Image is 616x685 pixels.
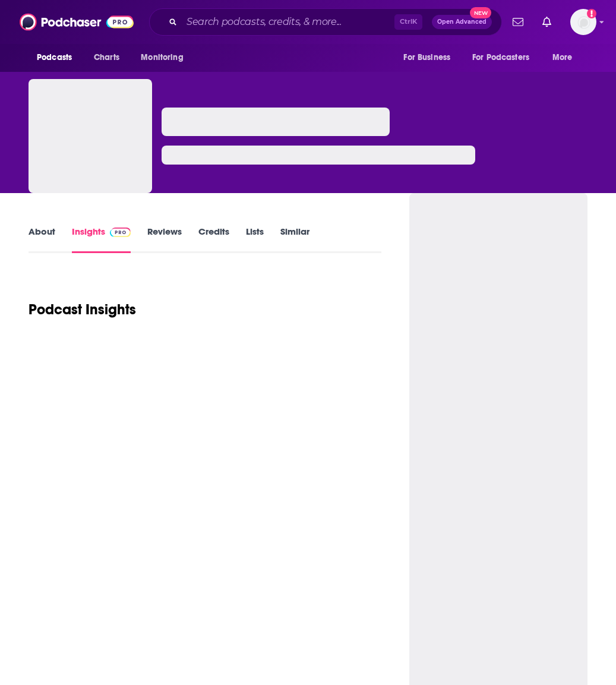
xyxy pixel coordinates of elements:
span: Ctrl K [394,14,422,30]
button: open menu [29,46,87,69]
img: User Profile [570,9,596,35]
a: About [29,226,55,253]
a: Similar [280,226,309,253]
a: Credits [198,226,229,253]
span: Monitoring [141,49,183,66]
button: open menu [544,46,587,69]
span: Open Advanced [437,19,487,25]
span: Podcasts [37,49,72,66]
a: Reviews [147,226,182,253]
button: Show profile menu [570,9,596,35]
h1: Podcast Insights [29,301,136,318]
span: Logged in as evankrask [570,9,596,35]
button: open menu [465,46,546,69]
img: Podchaser - Follow, Share and Rate Podcasts [20,11,134,33]
a: Charts [86,46,127,69]
span: For Business [403,49,450,66]
svg: Add a profile image [587,9,596,18]
span: Charts [94,49,119,66]
a: InsightsPodchaser Pro [72,226,131,253]
a: Show notifications dropdown [508,12,528,32]
button: open menu [132,46,198,69]
a: Lists [246,226,264,253]
button: Open AdvancedNew [432,15,492,29]
span: For Podcasters [472,49,529,66]
img: Podchaser Pro [110,228,131,237]
button: open menu [395,46,465,69]
div: Search podcasts, credits, & more... [149,8,502,36]
span: More [552,49,573,66]
a: Show notifications dropdown [538,12,556,32]
input: Search podcasts, credits, & more... [182,12,394,31]
span: New [470,7,491,18]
